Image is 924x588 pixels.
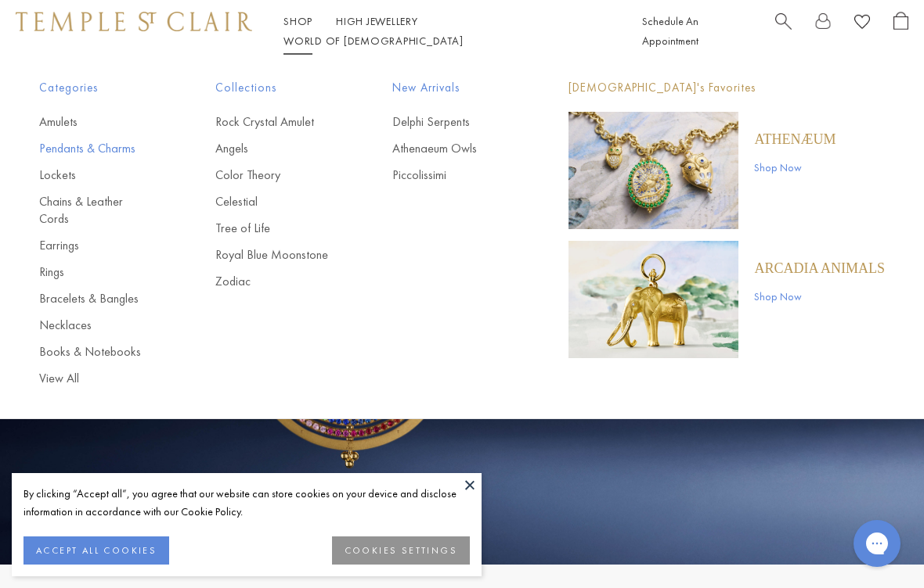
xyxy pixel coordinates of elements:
a: View All [39,370,153,387]
a: Open Shopping Bag [893,12,908,51]
a: Piccolissimi [392,167,506,184]
span: Categories [39,78,153,98]
a: Angels [215,140,329,157]
a: Earrings [39,237,153,254]
span: New Arrivals [392,78,506,98]
p: [DEMOGRAPHIC_DATA]'s Favorites [568,78,885,98]
a: Color Theory [215,167,329,184]
button: ACCEPT ALL COOKIES [23,536,169,565]
a: Zodiac [215,273,329,290]
a: Shop Now [754,288,885,305]
a: Chains & Leather Cords [39,193,153,228]
a: Lockets [39,167,153,184]
a: Shop Now [754,159,836,176]
a: Bracelets & Bangles [39,290,153,307]
a: Amulets [39,113,153,131]
a: Celestial [215,193,329,210]
a: World of [DEMOGRAPHIC_DATA]World of [DEMOGRAPHIC_DATA] [283,34,463,48]
a: Delphi Serpents [392,113,506,131]
a: Books & Notebooks [39,343,153,360]
a: Royal Blue Moonstone [215,246,329,264]
button: COOKIES SETTINGS [332,536,470,565]
a: Schedule An Appointment [642,14,698,48]
a: Rock Crystal Amulet [215,113,329,131]
span: Collections [215,78,329,98]
a: ARCADIA ANIMALS [754,260,885,277]
a: Athenaeum Owls [392,140,506,157]
a: ShopShop [283,14,312,28]
a: Search [775,12,792,51]
a: Pendants & Charms [39,140,153,157]
a: Athenæum [754,131,836,148]
a: Rings [39,264,153,281]
a: High JewelleryHigh Jewellery [336,14,418,28]
nav: Main navigation [283,12,607,51]
iframe: Gorgias live chat messenger [846,514,908,572]
a: Necklaces [39,317,153,334]
div: By clicking “Accept all”, you agree that our website can store cookies on your device and disclos... [23,485,470,521]
a: View Wishlist [854,12,870,36]
img: Temple St. Clair [16,12,252,30]
a: Tree of Life [215,220,329,237]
